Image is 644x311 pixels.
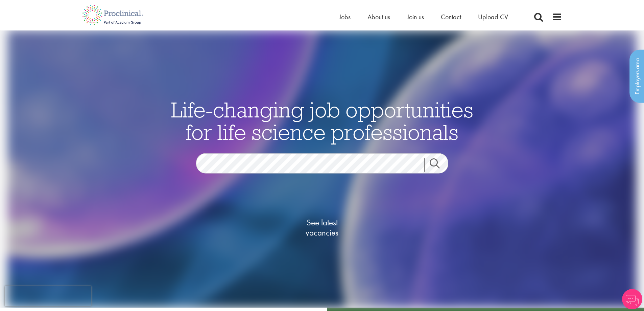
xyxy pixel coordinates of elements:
iframe: reCAPTCHA [5,286,91,306]
span: See latest vacancies [288,218,356,238]
a: Join us [407,13,424,21]
a: Jobs [339,13,351,21]
a: See latestvacancies [288,191,356,265]
a: Job search submit button [424,158,453,172]
span: Life-changing job opportunities for life science professionals [171,96,473,146]
img: Chatbot [622,289,642,309]
img: candidate home [7,30,637,308]
a: About us [367,13,390,21]
a: Upload CV [478,13,508,21]
a: Contact [441,13,461,21]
